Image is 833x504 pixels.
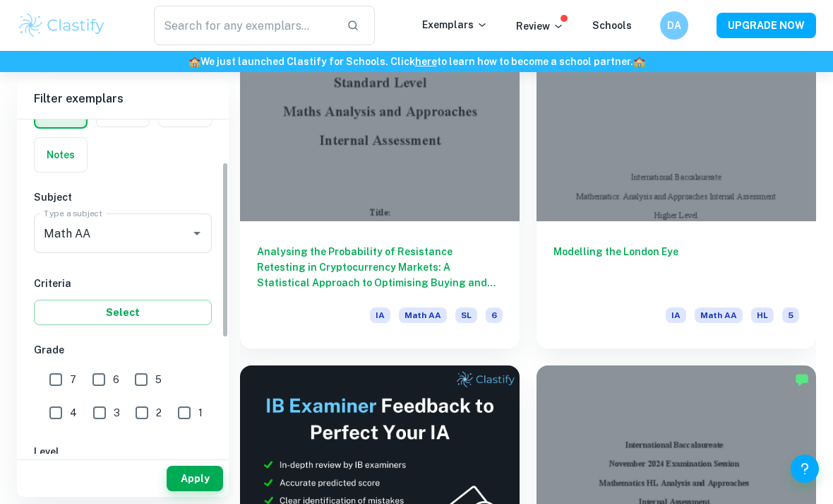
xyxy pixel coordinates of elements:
[415,56,437,67] a: here
[155,372,162,387] span: 5
[70,405,77,421] span: 4
[156,405,162,421] span: 2
[17,11,107,40] img: Clastify logo
[34,444,212,459] h6: Level
[486,307,503,323] span: 6
[35,138,87,172] button: Notes
[167,466,223,491] button: Apply
[198,405,203,421] span: 1
[422,17,488,33] p: Exemplars
[70,372,76,387] span: 7
[188,56,200,67] span: 🏫
[791,455,819,483] button: Help and Feedback
[34,276,212,291] h6: Criteria
[240,11,520,348] a: Analysing the Probability of Resistance Retesting in Cryptocurrency Markets: A Statistical Approa...
[34,342,212,358] h6: Grade
[455,307,477,323] span: SL
[114,405,120,421] span: 3
[660,11,688,40] button: DA
[370,307,390,323] span: IA
[537,11,816,348] a: Modelling the London EyeIAMath AAHL5
[666,307,686,323] span: IA
[154,6,335,45] input: Search for any exemplars...
[751,307,774,323] span: HL
[717,13,816,38] button: UPGRADE NOW
[782,307,799,323] span: 5
[113,372,119,387] span: 6
[44,207,102,219] label: Type a subject
[695,307,743,323] span: Math AA
[633,56,645,67] span: 🏫
[34,300,212,325] button: Select
[187,223,207,243] button: Open
[516,18,564,34] p: Review
[34,189,212,205] h6: Subject
[257,244,503,291] h6: Analysing the Probability of Resistance Retesting in Cryptocurrency Markets: A Statistical Approa...
[17,79,229,119] h6: Filter exemplars
[592,20,632,31] a: Schools
[3,54,830,69] h6: We just launched Clastify for Schools. Click to learn how to become a school partner.
[553,244,799,291] h6: Modelling the London Eye
[666,18,683,33] h6: DA
[399,307,447,323] span: Math AA
[795,373,809,387] img: Marked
